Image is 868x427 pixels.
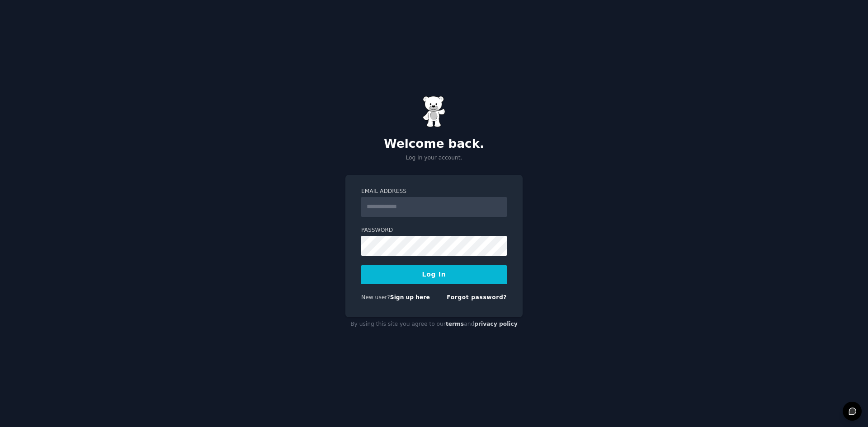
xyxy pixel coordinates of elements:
label: Email Address [361,188,507,196]
p: Log in your account. [345,154,523,162]
a: terms [446,321,464,327]
a: Forgot password? [447,294,507,300]
a: Sign up here [390,294,430,300]
button: Log In [361,265,507,284]
h2: Welcome back. [345,137,523,151]
span: New user? [361,294,390,300]
div: By using this site you agree to our and [345,317,523,332]
label: Password [361,226,507,235]
img: Gummy Bear [423,96,445,127]
a: privacy policy [474,321,518,327]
